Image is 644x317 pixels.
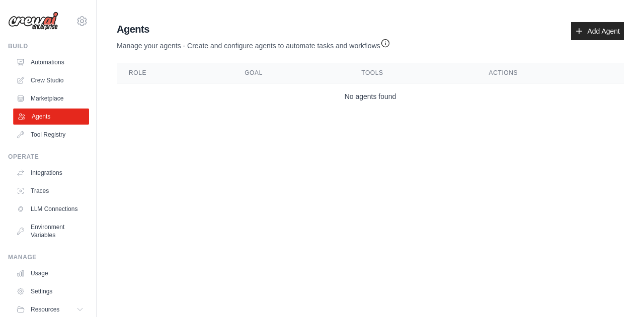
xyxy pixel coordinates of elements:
[349,63,476,83] th: Tools
[31,305,59,313] span: Resources
[12,283,88,299] a: Settings
[117,22,390,36] h2: Agents
[8,253,88,261] div: Manage
[117,83,624,110] td: No agents found
[117,63,232,83] th: Role
[117,36,390,51] p: Manage your agents - Create and configure agents to automate tasks and workflows
[8,42,88,50] div: Build
[8,12,58,31] img: Logo
[12,201,88,217] a: LLM Connections
[12,219,88,243] a: Environment Variables
[12,165,88,181] a: Integrations
[571,22,624,40] a: Add Agent
[232,63,349,83] th: Goal
[12,127,88,143] a: Tool Registry
[12,183,88,199] a: Traces
[477,63,624,83] th: Actions
[8,153,88,161] div: Operate
[12,265,88,281] a: Usage
[12,90,88,107] a: Marketplace
[13,109,89,125] a: Agents
[12,72,88,88] a: Crew Studio
[12,54,88,70] a: Automations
